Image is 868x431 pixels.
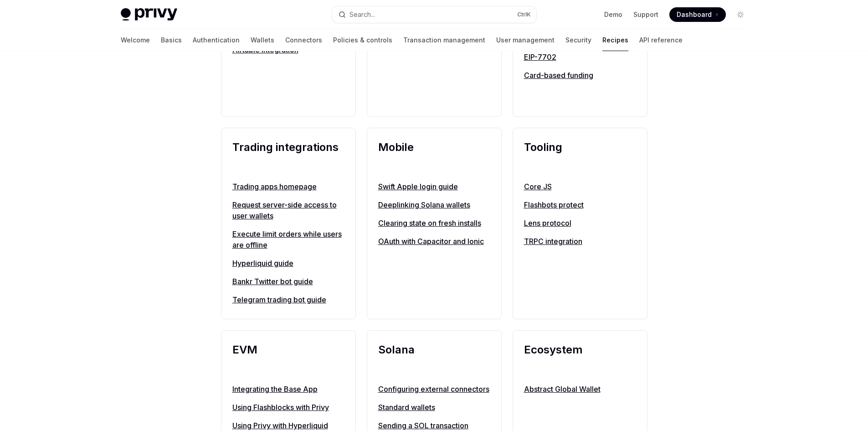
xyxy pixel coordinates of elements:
[496,29,555,51] a: User management
[161,29,182,51] a: Basics
[378,181,490,192] a: Swift Apple login guide
[232,276,344,287] a: Bankr Twitter bot guide
[232,181,344,192] a: Trading apps homepage
[378,384,490,395] a: Configuring external connectors
[633,10,658,19] a: Support
[232,402,344,413] a: Using Flashblocks with Privy
[378,236,490,247] a: OAuth with Capacitor and Ionic
[232,420,344,431] a: Using Privy with Hyperliquid
[524,342,636,374] h2: Ecosystem
[232,384,344,395] a: Integrating the Base App
[604,10,622,19] a: Demo
[285,29,322,51] a: Connectors
[378,402,490,413] a: Standard wallets
[349,9,375,20] div: Search...
[524,70,636,81] a: Card-based funding
[232,199,344,221] a: Request server-side access to user wallets
[602,29,628,51] a: Recipes
[232,228,344,250] a: Execute limit orders while users are offline
[524,52,636,62] a: EIP-7702
[565,29,591,51] a: Security
[677,10,712,19] span: Dashboard
[232,342,344,374] h2: EVM
[333,29,392,51] a: Policies & controls
[232,294,344,305] a: Telegram trading bot guide
[232,139,344,172] h2: Trading integrations
[232,258,344,269] a: Hyperliquid guide
[378,420,490,431] a: Sending a SOL transaction
[524,218,636,228] a: Lens protocol
[378,342,490,374] h2: Solana
[733,7,748,22] button: Toggle dark mode
[403,29,485,51] a: Transaction management
[378,199,490,210] a: Deeplinking Solana wallets
[378,218,490,228] a: Clearing state on fresh installs
[669,7,726,22] a: Dashboard
[517,11,531,18] span: Ctrl K
[121,29,150,51] a: Welcome
[193,29,240,51] a: Authentication
[121,8,177,21] img: light logo
[524,139,636,172] h2: Tooling
[332,6,536,23] button: Search...CtrlK
[378,139,490,172] h2: Mobile
[524,384,636,395] a: Abstract Global Wallet
[251,29,274,51] a: Wallets
[524,199,636,210] a: Flashbots protect
[524,181,636,192] a: Core JS
[524,236,636,247] a: TRPC integration
[639,29,683,51] a: API reference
